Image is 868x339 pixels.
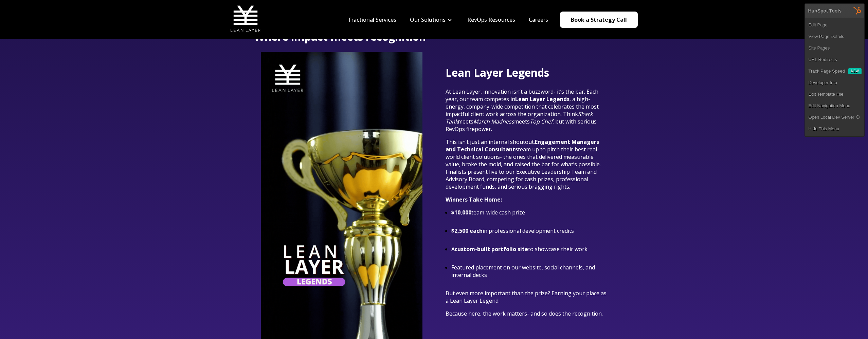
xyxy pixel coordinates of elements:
[805,77,864,89] a: Developer Info
[530,118,553,125] em: Top Chef
[805,65,848,77] a: Track Page Speed
[446,138,601,190] span: This isn’t just an internal shoutout. team up to pitch their best real-world client solutions- th...
[805,42,864,54] a: Site Pages
[515,95,569,103] strong: Lean Layer Legends
[451,227,483,234] strong: $2,500 each
[805,123,864,135] a: Hide This Menu
[410,16,446,23] a: Our Solutions
[805,54,864,65] a: URL Redirects
[529,16,548,23] a: Careers
[451,264,595,279] span: Featured placement on our website, social channels, and internal decks
[446,65,549,80] span: Lean Layer Legends
[230,3,261,34] img: Lean Layer Logo
[451,209,471,216] strong: $10,000
[451,227,574,234] span: in professional development credits
[455,245,528,253] strong: custom-built portfolio site
[560,12,638,28] a: Book a Strategy Call
[808,8,842,14] div: HubSpot Tools
[848,68,862,74] div: New
[805,112,864,123] a: Open Local Dev Server
[446,310,603,317] span: Because here, the work matters- and so does the recognition.
[805,89,864,100] a: Edit Template File
[446,88,599,133] span: At Lean Layer, innovation isn’t a buzzword- it’s the bar. Each year, our team competes in , a hig...
[446,196,502,203] strong: Winners Take Home:
[467,16,515,23] a: RevOps Resources
[805,19,864,31] a: Edit Page
[805,100,864,112] a: Edit Navigation Menu
[446,289,607,304] span: But even more important than the prize? Earning your place as a Lean Layer Legend.
[850,3,865,18] img: HubSpot Tools Menu Toggle
[446,110,593,125] em: Shark Tank
[804,3,865,137] div: HubSpot Tools Edit PageView Page DetailsSite PagesURL Redirects Track Page Speed New Developer In...
[451,245,587,253] span: A to showcase their work
[446,138,599,153] strong: Engagement Managers and Technical Consultants
[805,31,864,42] a: View Page Details
[473,118,514,125] em: March Madness
[342,16,555,23] div: Navigation Menu
[451,209,525,216] span: team-wide cash prize
[348,16,396,23] a: Fractional Services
